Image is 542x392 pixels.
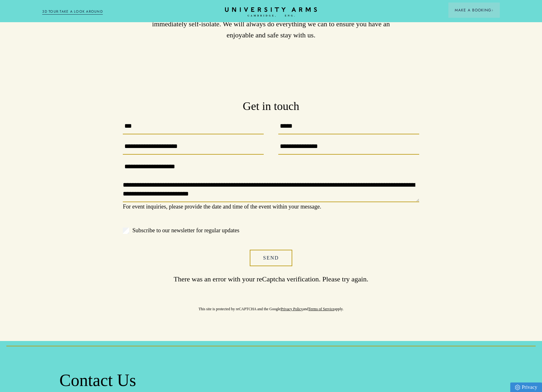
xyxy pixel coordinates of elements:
label: Subscribe to our newsletter for regular updates [123,226,419,235]
p: For event inquiries, please provide the date and time of the event within your message. [123,202,419,211]
input: Subscribe to our newsletter for regular updates [123,228,129,234]
p: This site is protected by reCAPTCHA and the Google and apply. [123,299,419,312]
img: Arrow icon [491,9,493,11]
a: Privacy Policy [281,307,303,311]
a: Privacy [510,382,542,392]
p: There was an error with your reCaptcha verification. Please try again. [123,266,419,292]
h2: Contact Us [59,370,482,391]
span: Make a Booking [455,7,493,13]
button: Make a BookingArrow icon [448,3,500,18]
h3: Get in touch [123,99,419,114]
button: Send [250,250,292,266]
a: 3D TOUR:TAKE A LOOK AROUND [42,9,103,15]
a: Terms of Service [308,307,334,311]
img: Privacy [515,385,520,390]
a: Home [225,7,317,17]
